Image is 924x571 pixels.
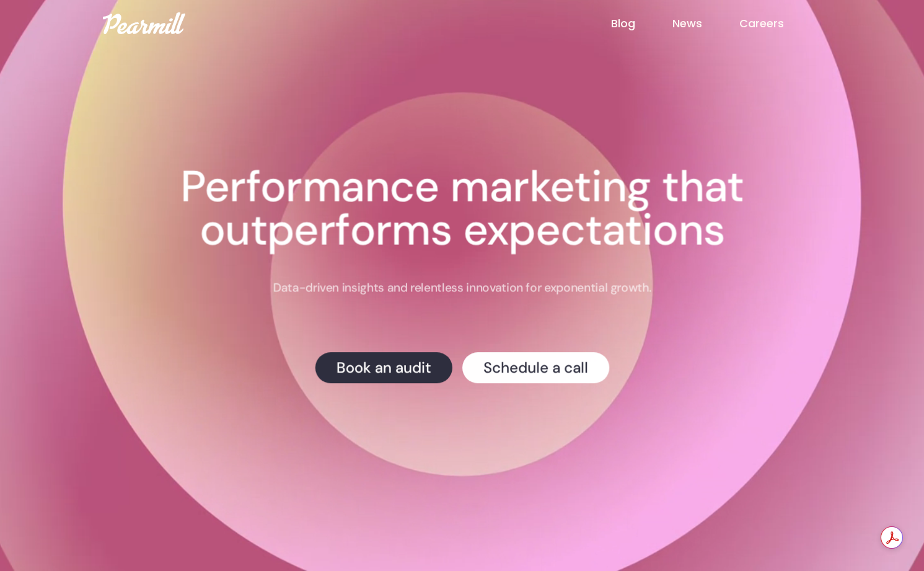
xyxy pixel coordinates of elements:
[103,12,185,34] img: Pearmill logo
[462,352,609,383] a: Schedule a call
[115,165,809,252] h1: Performance marketing that outperforms expectations
[315,352,452,383] a: Book an audit
[672,15,739,32] a: News
[273,280,651,296] p: Data-driven insights and relentless innovation for exponential growth.
[739,15,821,32] a: Careers
[611,15,672,32] a: Blog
